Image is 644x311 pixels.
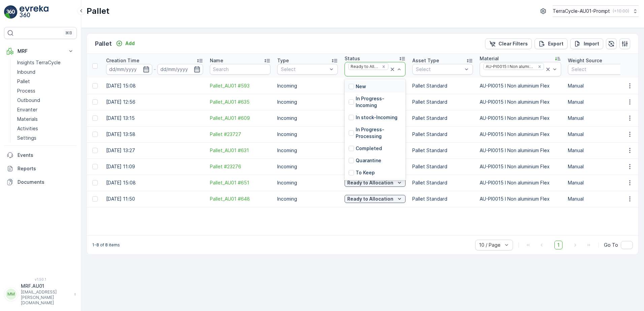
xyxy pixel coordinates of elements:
input: Search [210,64,270,75]
p: Pallet Standard [412,163,473,170]
p: Documents [18,179,74,185]
a: Documents [4,175,77,189]
td: [DATE] 15:08 [103,175,206,191]
div: Toggle Row Selected [92,196,98,202]
button: MRF [4,44,77,58]
td: [DATE] 11:50 [103,191,206,207]
a: Insights TerraCycle [14,58,77,67]
button: Ready to Allocation [345,195,406,203]
p: Type [277,57,289,64]
td: [DATE] 13:27 [103,142,206,159]
p: Inbound [17,69,35,75]
p: Manual [568,115,629,122]
p: Clear Filters [498,40,528,47]
a: Events [4,148,77,162]
div: Toggle Row Selected [92,180,98,185]
p: AU-PI0015 I Non aluminium Flex [480,179,561,186]
p: Pallet Standard [412,196,473,202]
p: In Progress-Processing [356,126,401,140]
p: ⌘B [65,30,72,36]
p: MRF [18,48,63,55]
img: logo [4,5,18,19]
p: Import [584,40,599,47]
p: Activities [17,125,38,132]
a: Activities [14,124,77,133]
p: Select [281,66,327,73]
td: [DATE] 15:08 [103,78,206,94]
p: Incoming [277,131,338,138]
p: Asset Type [412,57,439,64]
span: 1 [554,241,562,249]
button: Add [113,39,137,47]
p: Pallet Standard [412,179,473,186]
a: Pallet_AU01 #631 [210,147,270,154]
input: dd/mm/yyyy [157,64,203,75]
p: Ready to Allocation [347,196,393,202]
p: Pallet [95,39,112,48]
p: 1-8 of 8 items [92,242,120,248]
p: Materials [17,116,38,123]
div: Toggle Row Selected [92,99,98,105]
p: Reports [18,165,74,172]
p: Creation Time [106,57,139,64]
p: Envanter [17,106,37,113]
p: Manual [568,99,629,105]
p: Completed [356,145,382,152]
p: Add [125,40,135,47]
td: [DATE] 11:09 [103,159,206,175]
a: Materials [14,114,77,124]
p: Incoming [277,196,338,202]
p: Incoming [277,163,338,170]
div: Toggle Row Selected [92,132,98,137]
a: Pallet_AU01 #651 [210,179,270,186]
p: Incoming [277,99,338,105]
input: dd/mm/yyyy [106,64,152,75]
p: Events [18,152,74,159]
p: AU-PI0015 I Non aluminium Flex [480,99,561,105]
p: Quarantine [356,157,381,164]
p: AU-PI0015 I Non aluminium Flex [480,131,561,138]
p: AU-PI0015 I Non aluminium Flex [480,163,561,170]
div: MM [6,289,17,300]
p: Incoming [277,147,338,154]
p: Pallet Standard [412,131,473,138]
button: Export [535,38,568,49]
p: Name [210,57,223,64]
div: Remove AU-PI0015 I Non aluminium Flex [536,64,543,69]
a: Pallet_AU01 #609 [210,115,270,122]
div: Ready to Allocation [349,63,380,70]
p: Pallet [17,78,30,85]
a: Pallet #23727 [210,131,270,138]
p: AU-PI0015 I Non aluminium Flex [480,147,561,154]
a: Inbound [14,67,77,77]
a: Pallet #23276 [210,163,270,170]
p: Process [17,88,35,94]
p: In stock-Incoming [356,114,397,121]
p: Pallet [87,6,109,16]
div: Toggle Row Selected [92,83,98,89]
button: TerraCycle-AU01-Prompt(+10:00) [553,5,639,17]
p: AU-PI0015 I Non aluminium Flex [480,115,561,122]
div: Toggle Row Selected [92,164,98,169]
a: Pallet_AU01 #648 [210,196,270,202]
p: Pallet Standard [412,82,473,89]
p: Manual [568,179,629,186]
p: Ready to Allocation [347,179,393,186]
p: Pallet Standard [412,99,473,105]
button: Ready to Allocation [345,179,406,187]
p: Pallet Standard [412,147,473,154]
a: Pallet_AU01 #593 [210,82,270,89]
p: - [154,65,156,73]
td: [DATE] 13:58 [103,126,206,142]
div: Toggle Row Selected [92,148,98,153]
a: Envanter [14,105,77,114]
a: Outbound [14,96,77,105]
p: [EMAIL_ADDRESS][PERSON_NAME][DOMAIN_NAME] [21,289,71,306]
a: Reports [4,162,77,175]
a: Process [14,86,77,96]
